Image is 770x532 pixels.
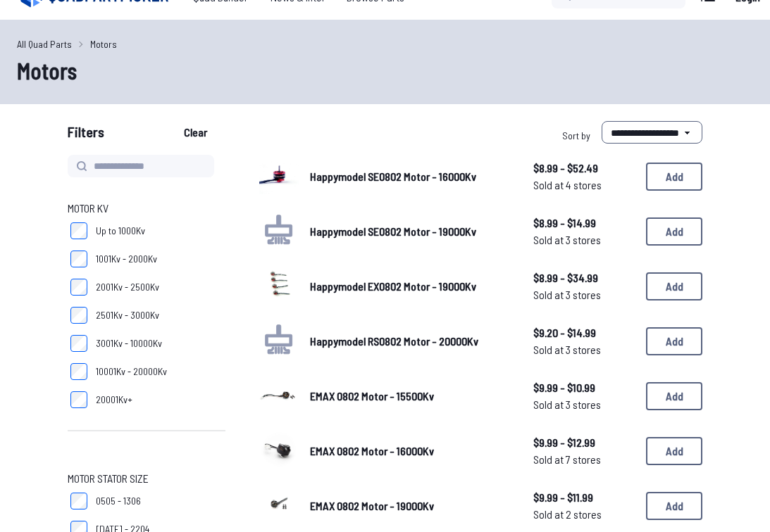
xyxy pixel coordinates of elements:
span: $9.99 - $10.99 [533,379,635,396]
input: 10001Kv - 20000Kv [70,363,87,380]
img: image [259,484,299,524]
button: Add [646,327,702,355]
a: image [259,374,299,418]
span: Sold at 3 stores [533,396,635,413]
span: Sold at 7 stores [533,451,635,468]
span: Sold at 3 stores [533,286,635,303]
a: EMAX 0802 Motor - 15500Kv [310,388,511,405]
span: Happymodel SE0802 Motor - 19000Kv [310,224,476,238]
a: image [259,155,299,198]
input: 2501Kv - 3000Kv [70,307,87,324]
input: 0505 - 1306 [70,493,87,509]
span: Happymodel SE0802 Motor - 16000Kv [310,170,476,183]
span: Filters [68,121,104,149]
span: $9.99 - $12.99 [533,434,635,451]
span: 1001Kv - 2000Kv [96,252,157,266]
span: $8.99 - $14.99 [533,215,635,232]
a: All Quad Parts [17,37,72,51]
span: EMAX 0802 Motor - 16000Kv [310,444,434,457]
input: 20001Kv+ [70,391,87,408]
span: Sold at 3 stores [533,341,635,358]
span: Sold at 4 stores [533,177,635,194]
h1: Motors [17,53,753,87]
span: Happymodel EX0802 Motor - 19000Kv [310,279,476,293]
span: $8.99 - $52.49 [533,160,635,177]
a: image [259,429,299,473]
span: Sold at 2 stores [533,506,635,523]
span: 10001Kv - 20000Kv [96,365,167,379]
span: 0505 - 1306 [96,494,141,508]
a: Happymodel RS0802 Motor - 20000Kv [310,333,511,350]
button: Add [646,217,702,246]
button: Add [646,163,702,191]
a: Happymodel SE0802 Motor - 19000Kv [310,223,511,240]
button: Add [646,492,702,520]
span: Happymodel RS0802 Motor - 20000Kv [310,334,478,348]
img: image [259,155,299,194]
span: $8.99 - $34.99 [533,270,635,286]
button: Add [646,382,702,410]
span: 2001Kv - 2500Kv [96,280,159,294]
a: image [259,265,299,308]
span: Sort by [562,129,590,141]
span: $9.20 - $14.99 [533,324,635,341]
input: 1001Kv - 2000Kv [70,251,87,267]
img: image [259,265,299,304]
span: 2501Kv - 3000Kv [96,308,159,322]
span: EMAX 0802 Motor - 15500Kv [310,389,434,403]
a: Motors [90,37,117,51]
a: Happymodel SE0802 Motor - 16000Kv [310,168,511,185]
a: EMAX 0802 Motor - 19000Kv [310,498,511,514]
span: Up to 1000Kv [96,224,145,238]
span: 3001Kv - 10000Kv [96,336,162,350]
button: Add [646,437,702,465]
span: Motor KV [68,200,108,217]
span: Sold at 3 stores [533,232,635,248]
button: Clear [172,121,219,144]
a: Happymodel EX0802 Motor - 19000Kv [310,278,511,295]
input: Up to 1000Kv [70,222,87,239]
input: 3001Kv - 10000Kv [70,335,87,352]
img: image [259,429,299,469]
span: EMAX 0802 Motor - 19000Kv [310,499,434,512]
span: $9.99 - $11.99 [533,489,635,506]
a: image [259,484,299,528]
a: EMAX 0802 Motor - 16000Kv [310,443,511,460]
span: Motor Stator Size [68,470,149,487]
input: 2001Kv - 2500Kv [70,279,87,296]
img: image [259,374,299,414]
select: Sort by [602,121,702,144]
span: 20001Kv+ [96,393,132,407]
button: Add [646,272,702,300]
